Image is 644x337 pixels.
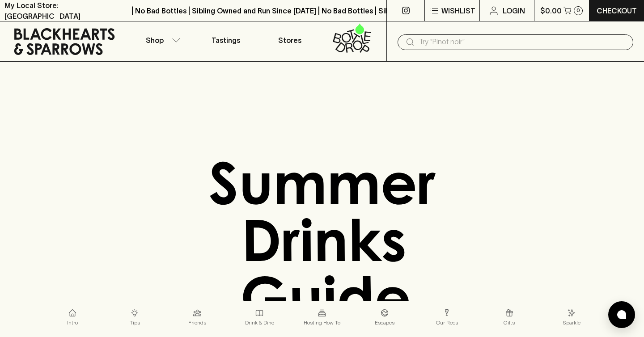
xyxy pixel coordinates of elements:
[47,308,98,326] a: Intro
[296,308,348,326] a: Hosting How To
[436,319,458,326] span: Our Recs
[359,308,411,326] a: Escapes
[278,35,301,46] p: Stores
[597,5,637,16] p: Checkout
[617,310,626,319] img: bubble-icon
[504,319,515,326] span: Gifts
[441,5,475,16] p: Wishlist
[245,319,274,326] span: Drink & Dine
[540,5,562,16] p: $0.00
[304,319,340,326] span: Hosting How To
[174,219,475,276] span: Drinks
[234,308,286,326] a: Drink & Dine
[188,319,206,326] span: Friends
[67,319,78,326] span: Intro
[172,162,472,219] span: Summer
[483,308,535,326] a: Gifts
[194,21,258,59] a: Tastings
[171,308,223,326] a: Friends
[109,308,161,326] a: Tips
[563,319,580,326] span: Sparkle
[258,21,322,59] a: Stores
[175,276,477,333] span: Guide
[419,35,626,49] input: Try "Pinot noir"
[576,8,580,13] p: 0
[130,319,140,326] span: Tips
[146,35,164,46] p: Shop
[129,21,194,59] button: Shop
[375,319,394,326] span: Escapes
[212,35,240,46] p: Tastings
[421,308,473,326] a: Our Recs
[503,5,525,16] p: Login
[546,308,597,326] a: Sparkle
